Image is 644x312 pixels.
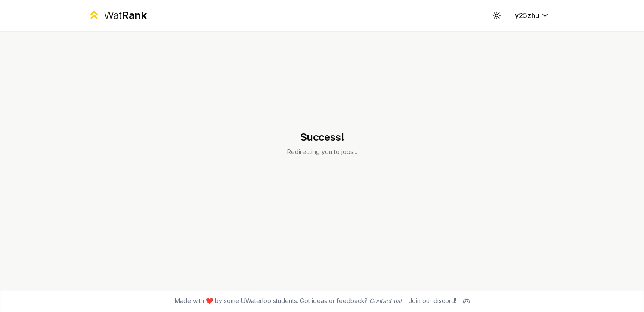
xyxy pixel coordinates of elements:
[175,297,402,305] span: Made with ❤️ by some UWaterloo students. Got ideas or feedback?
[508,8,556,23] button: y25zhu
[409,297,456,305] div: Join our discord!
[88,9,147,22] a: WatRank
[515,10,539,21] span: y25zhu
[369,297,402,304] a: Contact us!
[122,9,147,22] span: Rank
[287,148,357,156] p: Redirecting you to jobs...
[287,130,357,144] h1: Success!
[104,9,147,22] div: Wat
